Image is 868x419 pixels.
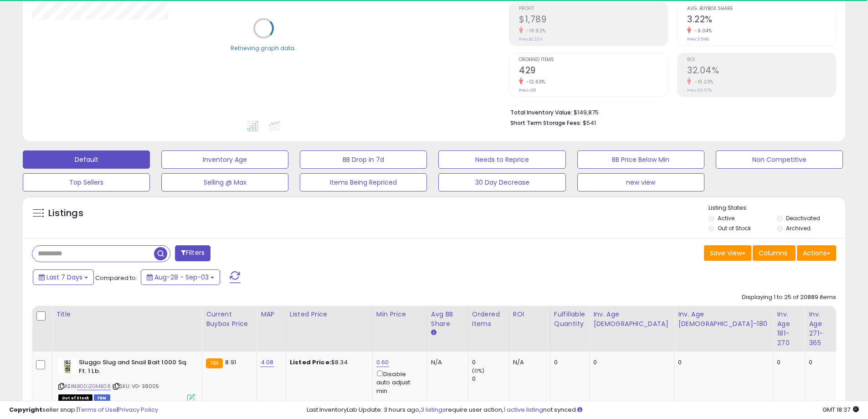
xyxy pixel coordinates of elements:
[777,358,798,367] div: 0
[376,358,389,367] a: 0.60
[519,65,668,78] h2: 429
[519,88,536,93] small: Prev: 491
[718,214,734,222] label: Active
[822,405,859,414] span: 2025-09-11 18:37 GMT
[112,383,159,390] span: | SKU: VG-38005
[718,224,751,232] label: Out of Stock
[438,150,565,169] button: Needs to Reprice
[290,310,369,319] div: Listed Price
[554,358,582,367] div: 0
[510,109,572,116] b: Total Inventory Value:
[519,6,668,11] span: Profit
[376,369,420,395] div: Disable auto adjust min
[206,310,253,329] div: Current Buybox Price
[472,358,509,367] div: 0
[691,78,714,85] small: -19.23%
[678,310,769,329] div: Inv. Age [DEMOGRAPHIC_DATA]-180
[431,310,464,329] div: Avg BB Share
[519,36,542,42] small: Prev: $2,234
[161,150,288,169] button: Inventory Age
[300,150,427,169] button: BB Drop in 7d
[809,310,833,348] div: Inv. Age 271-365
[58,358,77,374] img: 41T4sPvGZtL._SL40_.jpg
[593,358,667,367] div: 0
[786,214,820,222] label: Deactivated
[687,57,836,62] span: ROI
[513,358,543,367] div: N/A
[687,6,836,11] span: Avg. Buybox Share
[175,245,211,261] button: Filters
[290,358,331,367] b: Listed Price:
[9,406,158,414] div: seller snap | |
[691,27,712,34] small: -9.04%
[231,44,297,52] div: Retrieving graph data..
[510,119,581,127] b: Short Term Storage Fees:
[206,358,223,368] small: FBA
[786,224,811,232] label: Archived
[23,150,150,169] button: Default
[503,405,543,414] a: 1 active listing
[519,57,668,62] span: Ordered Items
[577,150,704,169] button: BB Price Below Min
[809,358,830,367] div: 0
[687,14,836,26] h2: 3.22%
[759,248,787,258] span: Columns
[95,274,137,282] span: Compared to:
[709,204,845,212] p: Listing States:
[431,358,461,367] div: N/A
[583,119,596,127] span: $541
[797,245,836,261] button: Actions
[577,173,704,191] button: new view
[79,358,190,378] b: Sluggo Slug and Snail Bait 1000 Sq. Ft. 1 Lb.
[56,310,198,319] div: Title
[9,405,42,414] strong: Copyright
[513,310,546,319] div: ROI
[687,88,712,93] small: Prev: 39.67%
[753,245,796,261] button: Columns
[23,173,150,191] button: Top Sellers
[554,310,586,329] div: Fulfillable Quantity
[431,329,437,337] small: Avg BB Share.
[161,173,288,191] button: Selling @ Max
[519,14,668,26] h2: $1,789
[777,310,801,348] div: Inv. Age 181-270
[307,406,859,414] div: Last InventoryLab Update: 3 hours ago, require user action, not synced.
[438,173,565,191] button: 30 Day Decrease
[154,273,209,282] span: Aug-28 - Sep-03
[687,65,836,78] h2: 32.04%
[472,310,505,329] div: Ordered Items
[118,405,158,414] a: Privacy Policy
[742,293,836,302] div: Displaying 1 to 25 of 20889 items
[290,358,365,367] div: $8.34
[510,106,829,117] li: $149,875
[261,358,274,367] a: 4.08
[472,375,509,383] div: 0
[687,36,709,42] small: Prev: 3.54%
[261,310,282,319] div: MAP
[472,367,485,374] small: (0%)
[421,405,446,414] a: 3 listings
[704,245,751,261] button: Save View
[716,150,843,169] button: Non Competitive
[593,310,670,329] div: Inv. Age [DEMOGRAPHIC_DATA]
[58,358,195,401] div: ASIN:
[46,273,82,282] span: Last 7 Days
[33,269,94,285] button: Last 7 Days
[141,269,220,285] button: Aug-28 - Sep-03
[523,78,545,85] small: -12.63%
[678,358,766,367] div: 0
[78,405,117,414] a: Terms of Use
[225,358,236,367] span: 8.91
[77,383,111,390] a: B00IZGMB08
[48,207,83,220] h5: Listings
[376,310,423,319] div: Min Price
[300,173,427,191] button: Items Being Repriced
[523,27,546,34] small: -19.92%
